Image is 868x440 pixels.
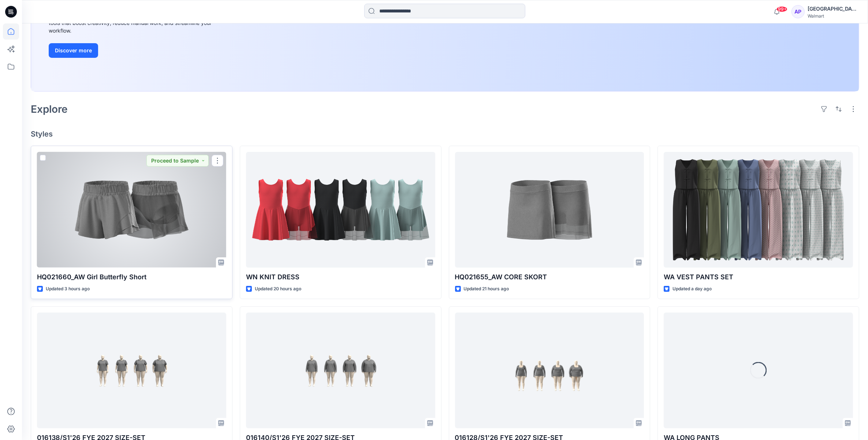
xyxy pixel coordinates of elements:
[664,152,853,268] a: WA VEST PANTS SET
[37,152,226,268] a: HQ021660_AW Girl Butterfly Short
[808,4,859,13] div: [GEOGRAPHIC_DATA]
[37,313,226,429] a: 016138/S1'26 FYE 2027_SIZE-SET
[49,43,98,58] button: Discover more
[808,13,859,19] div: Walmart
[455,313,644,429] a: 016128/S1'26 FYE 2027_SIZE-SET
[455,272,644,282] p: HQ021655_AW CORE SKORT
[246,272,435,282] p: WN KNIT DRESS
[455,152,644,268] a: HQ021655_AW CORE SKORT
[49,43,213,58] a: Discover more
[673,285,712,293] p: Updated a day ago
[37,272,226,282] p: HQ021660_AW Girl Butterfly Short
[31,103,68,115] h2: Explore
[664,272,853,282] p: WA VEST PANTS SET
[46,285,90,293] p: Updated 3 hours ago
[776,6,787,12] span: 99+
[791,5,805,18] div: AP
[31,130,859,138] h4: Styles
[246,152,435,268] a: WN KNIT DRESS
[255,285,301,293] p: Updated 20 hours ago
[246,313,435,429] a: 016140/S1'26 FYE 2027_SIZE-SET
[464,285,509,293] p: Updated 21 hours ago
